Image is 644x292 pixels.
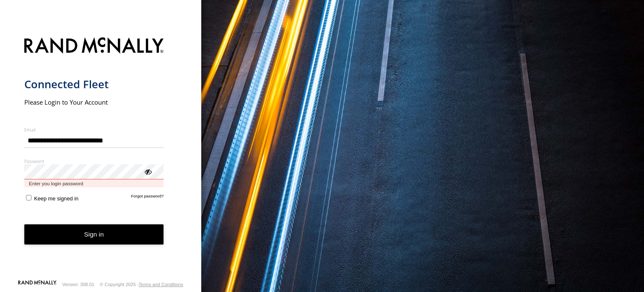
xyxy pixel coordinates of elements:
[143,167,152,176] div: ViewPassword
[24,36,164,57] img: Rand McNally
[18,280,57,289] a: Visit our Website
[34,195,78,202] span: Keep me signed in
[24,179,164,187] span: Enter you login password
[139,282,183,287] a: Terms and Conditions
[100,282,183,287] div: © Copyright 2025 -
[24,98,164,106] h2: Please Login to Your Account
[26,195,31,200] input: Keep me signed in
[24,77,164,91] h1: Connected Fleet
[24,224,164,245] button: Sign in
[24,32,177,279] form: main
[24,158,164,164] label: Password
[131,194,164,202] a: Forgot password?
[24,126,164,133] label: Email
[62,282,94,287] div: Version: 308.01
